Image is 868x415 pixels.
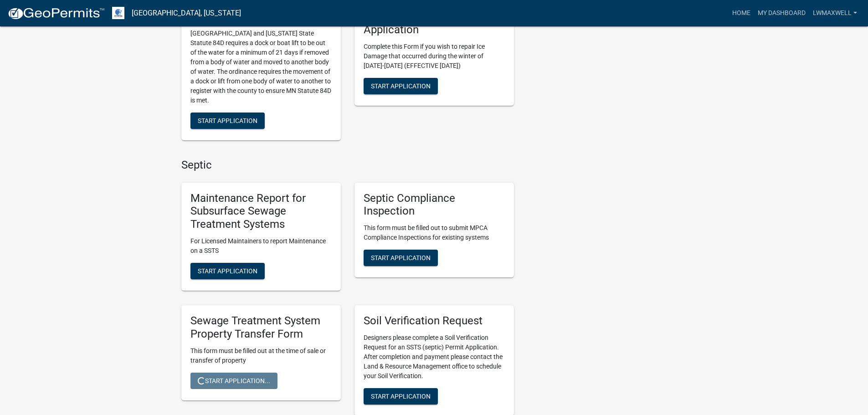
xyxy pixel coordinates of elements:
[190,192,332,231] h5: Maintenance Report for Subsurface Sewage Treatment Systems
[132,5,241,21] a: [GEOGRAPHIC_DATA], [US_STATE]
[190,373,277,389] button: Start Application...
[371,392,431,400] span: Start Application
[754,5,809,22] a: My Dashboard
[364,388,438,405] button: Start Application
[181,159,514,172] h4: Septic
[190,29,332,105] p: [GEOGRAPHIC_DATA] and [US_STATE] State Statute 84D requires a dock or boat lift to be out of the ...
[190,113,265,129] button: Start Application
[190,263,265,279] button: Start Application
[198,377,270,384] span: Start Application...
[112,7,124,19] img: Otter Tail County, Minnesota
[364,42,505,71] p: Complete this Form if you wish to repair Ice Damage that occurred during the winter of [DATE]-[DA...
[364,250,438,266] button: Start Application
[198,117,257,124] span: Start Application
[364,333,505,381] p: Designers please complete a Soil Verification Request for an SSTS (septic) Permit Application. Af...
[198,267,257,275] span: Start Application
[364,192,505,218] h5: Septic Compliance Inspection
[371,82,431,89] span: Start Application
[190,236,332,256] p: For Licensed Maintainers to report Maintenance on a SSTS
[190,314,332,341] h5: Sewage Treatment System Property Transfer Form
[190,346,332,365] p: This form must be filled out at the time of sale or transfer of property
[371,254,431,261] span: Start Application
[809,5,861,22] a: LWMaxwell
[364,223,505,242] p: This form must be filled out to submit MPCA Compliance Inspections for existing systems
[364,314,505,328] h5: Soil Verification Request
[364,78,438,94] button: Start Application
[729,5,754,22] a: Home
